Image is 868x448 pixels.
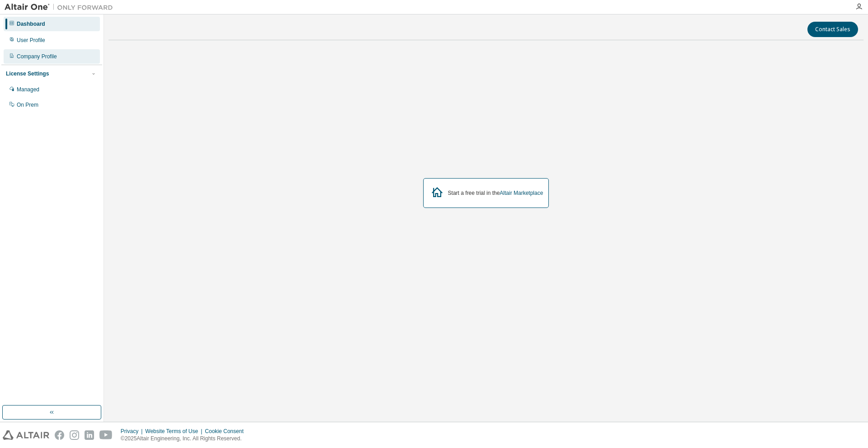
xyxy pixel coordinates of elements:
div: User Profile [17,37,45,44]
img: instagram.svg [70,430,79,440]
img: Altair One [5,3,118,12]
div: Managed [17,86,39,93]
button: Contact Sales [807,22,858,37]
p: © 2025 Altair Engineering, Inc. All Rights Reserved. [121,435,249,443]
div: Cookie Consent [205,428,249,435]
a: Altair Marketplace [500,190,543,196]
div: Start a free trial in the [448,189,543,197]
div: Website Terms of Use [145,428,205,435]
div: On Prem [17,101,38,108]
div: Privacy [121,428,145,435]
div: License Settings [6,70,49,77]
img: youtube.svg [99,430,113,440]
div: Dashboard [17,20,45,28]
div: Company Profile [17,53,57,60]
img: linkedin.svg [85,430,94,440]
img: altair_logo.svg [3,430,49,440]
img: facebook.svg [55,430,64,440]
